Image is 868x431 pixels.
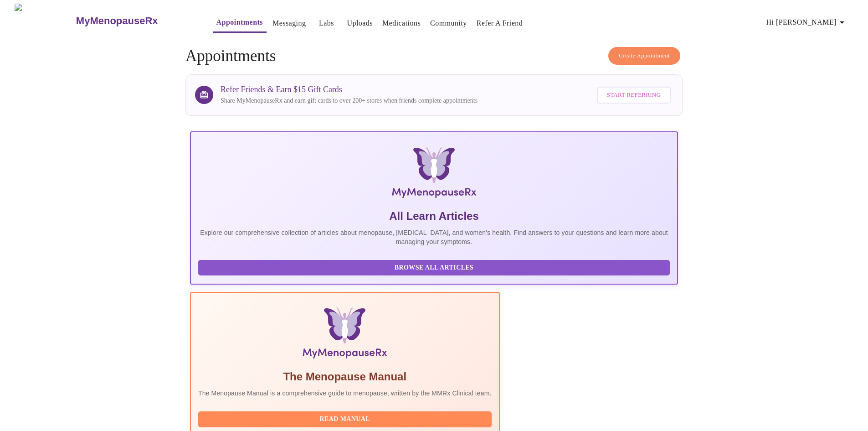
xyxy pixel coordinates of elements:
p: Share MyMenopauseRx and earn gift cards to over 200+ stores when friends complete appointments [221,96,478,105]
img: Menopause Manual [245,307,445,362]
button: Create Appointment [608,47,680,65]
a: Community [430,17,467,30]
button: Community [426,14,471,32]
a: Appointments [216,16,263,29]
span: Start Referring [607,90,661,100]
button: Hi [PERSON_NAME] [763,13,851,31]
button: Messaging [269,14,309,32]
img: MyMenopauseRx Logo [272,147,596,202]
a: Refer a Friend [477,17,523,30]
a: Read Manual [198,415,494,422]
span: Create Appointment [619,51,670,61]
span: Read Manual [207,414,483,425]
a: Medications [382,17,421,30]
button: Medications [379,14,424,32]
img: MyMenopauseRx Logo [15,4,75,38]
button: Browse All Articles [198,260,670,276]
a: Uploads [347,17,373,30]
span: Browse All Articles [207,262,661,274]
p: The Menopause Manual is a comprehensive guide to menopause, written by the MMRx Clinical team. [198,389,492,398]
a: Browse All Articles [198,263,672,271]
a: MyMenopauseRx [75,5,194,37]
h5: The Menopause Manual [198,369,492,384]
button: Uploads [343,14,376,32]
a: Messaging [272,17,306,30]
a: Labs [319,17,334,30]
button: Appointments [213,13,267,33]
h5: All Learn Articles [198,209,670,223]
button: Labs [312,14,341,32]
button: Refer a Friend [473,14,527,32]
h4: Appointments [185,47,683,65]
p: Explore our comprehensive collection of articles about menopause, [MEDICAL_DATA], and women's hea... [198,228,670,246]
h3: Refer Friends & Earn $15 Gift Cards [221,85,478,94]
button: Read Manual [198,411,492,427]
h3: MyMenopauseRx [76,15,158,27]
button: Start Referring [597,87,671,104]
a: Start Referring [595,82,673,108]
span: Hi [PERSON_NAME] [766,16,847,29]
